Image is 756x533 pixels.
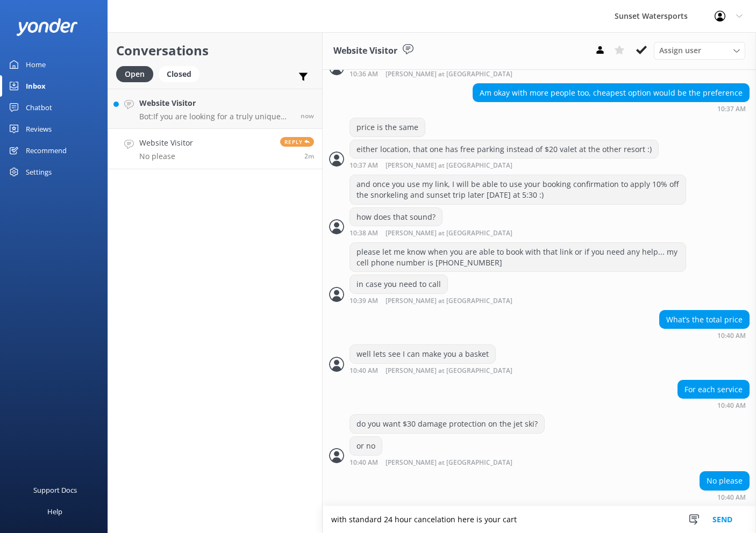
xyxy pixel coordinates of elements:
[350,175,686,204] div: and once you use my link, I will be able to use your booking confirmation to apply 10% off the sn...
[350,437,382,455] div: or no
[386,162,512,169] span: [PERSON_NAME] at [GEOGRAPHIC_DATA]
[386,368,512,374] span: [PERSON_NAME] at [GEOGRAPHIC_DATA]
[304,152,314,161] span: Aug 24 2025 09:40am (UTC -05:00) America/Cancun
[717,402,746,409] strong: 10:40 AM
[717,333,746,339] strong: 10:40 AM
[386,71,512,78] span: [PERSON_NAME] at [GEOGRAPHIC_DATA]
[386,230,512,237] span: [PERSON_NAME] at [GEOGRAPHIC_DATA]
[116,40,314,61] h2: Conversations
[159,68,205,80] a: Closed
[16,18,78,36] img: yonder-white-logo.png
[301,111,314,120] span: Aug 24 2025 09:43am (UTC -05:00) America/Cancun
[108,129,322,169] a: Website VisitorNo pleaseReply2m
[350,366,547,374] div: Aug 24 2025 09:40am (UTC -05:00) America/Cancun
[350,71,378,78] strong: 10:36 AM
[700,493,750,501] div: Aug 24 2025 09:40am (UTC -05:00) America/Cancun
[280,137,314,147] span: Reply
[659,332,750,339] div: Aug 24 2025 09:40am (UTC -05:00) America/Cancun
[159,66,199,82] div: Closed
[108,89,322,129] a: Website VisitorBot:If you are looking for a truly unique Key West restaurant experience you must ...
[350,458,547,466] div: Aug 24 2025 09:40am (UTC -05:00) America/Cancun
[26,97,52,118] div: Chatbot
[350,275,447,293] div: in case you need to call
[350,459,378,466] strong: 10:40 AM
[26,161,52,183] div: Settings
[717,494,746,501] strong: 10:40 AM
[350,345,495,363] div: well lets see I can make you a basket
[350,415,544,433] div: do you want $30 damage protection on the jet ski?
[702,506,743,533] button: Send
[473,105,750,112] div: Aug 24 2025 09:37am (UTC -05:00) America/Cancun
[659,45,701,56] span: Assign user
[26,54,46,75] div: Home
[333,44,397,58] h3: Website Visitor
[350,140,658,159] div: either location, that one has free parking instead of $20 valet at the other resort :)
[386,459,512,466] span: [PERSON_NAME] at [GEOGRAPHIC_DATA]
[139,137,193,149] h4: Website Visitor
[350,368,378,374] strong: 10:40 AM
[116,68,159,80] a: Open
[139,112,293,121] p: Bot: If you are looking for a truly unique Key West restaurant experience you must check out the ...
[350,229,547,237] div: Aug 24 2025 09:38am (UTC -05:00) America/Cancun
[323,506,756,533] textarea: with standard 24 hour cancelation here is your cart
[350,230,378,237] strong: 10:38 AM
[350,298,378,305] strong: 10:39 AM
[386,298,512,305] span: [PERSON_NAME] at [GEOGRAPHIC_DATA]
[26,140,67,161] div: Recommend
[139,152,193,161] p: No please
[350,70,547,78] div: Aug 24 2025 09:36am (UTC -05:00) America/Cancun
[350,208,442,226] div: how does that sound?
[139,97,293,109] h4: Website Visitor
[33,479,77,501] div: Support Docs
[26,118,52,140] div: Reviews
[47,501,62,522] div: Help
[700,472,749,490] div: No please
[677,401,750,409] div: Aug 24 2025 09:40am (UTC -05:00) America/Cancun
[350,243,686,271] div: please let me know when you are able to book with that link or if you need any help... my cell ph...
[473,84,749,102] div: Am okay with more people too, cheapest option would be the preference
[660,311,749,329] div: What’s the total price
[717,106,746,112] strong: 10:37 AM
[654,42,745,59] div: Assign User
[350,162,378,169] strong: 10:37 AM
[678,380,749,399] div: For each service
[350,297,547,305] div: Aug 24 2025 09:39am (UTC -05:00) America/Cancun
[350,161,659,169] div: Aug 24 2025 09:37am (UTC -05:00) America/Cancun
[116,66,153,82] div: Open
[26,75,46,97] div: Inbox
[350,118,425,136] div: price is the same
